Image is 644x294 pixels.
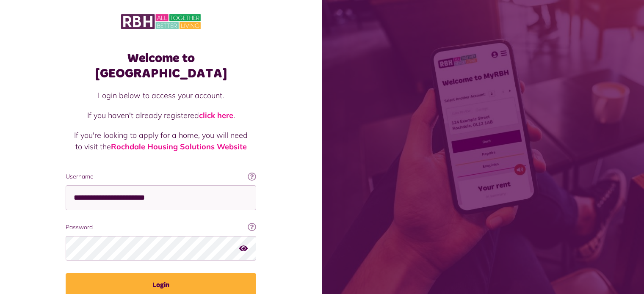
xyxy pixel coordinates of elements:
p: If you haven't already registered . [74,110,248,121]
img: MyRBH [121,13,201,30]
label: Username [66,172,256,181]
a: click here [199,110,233,120]
p: Login below to access your account. [74,90,248,101]
label: Password [66,223,256,232]
p: If you're looking to apply for a home, you will need to visit the [74,129,248,152]
a: Rochdale Housing Solutions Website [111,142,247,151]
h1: Welcome to [GEOGRAPHIC_DATA] [66,51,256,81]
